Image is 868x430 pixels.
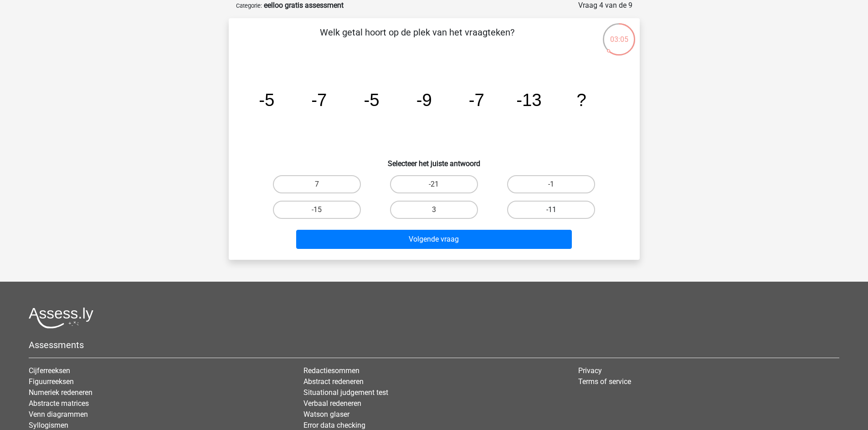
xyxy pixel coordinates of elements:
a: Figuurreeksen [29,377,74,386]
tspan: -7 [311,90,327,110]
h6: Selecteer het juiste antwoord [243,152,625,168]
a: Abstract redeneren [303,377,364,386]
small: Categorie: [236,2,262,9]
a: Error data checking [303,421,365,430]
tspan: -5 [364,90,379,110]
tspan: ? [576,90,586,110]
h5: Assessments [29,339,839,350]
button: Volgende vraag [296,230,572,249]
label: 3 [390,201,478,219]
a: Cijferreeksen [29,366,70,375]
label: -1 [507,175,595,193]
tspan: -5 [259,90,274,110]
a: Watson glaser [303,410,349,419]
label: -21 [390,175,478,193]
div: 03:05 [602,22,636,45]
a: Abstracte matrices [29,399,89,408]
label: -11 [507,201,595,219]
a: Terms of service [578,377,631,386]
a: Redactiesommen [303,366,360,375]
a: Verbaal redeneren [303,399,361,408]
tspan: -9 [416,90,431,110]
img: Assessly logo [29,307,93,329]
label: 7 [273,175,361,193]
a: Situational judgement test [303,388,388,397]
label: -15 [273,201,361,219]
p: Welk getal hoort op de plek van het vraagteken? [243,25,591,53]
tspan: -13 [516,90,541,110]
a: Syllogismen [29,421,68,430]
a: Privacy [578,366,602,375]
tspan: -7 [468,90,484,110]
a: Venn diagrammen [29,410,88,419]
a: Numeriek redeneren [29,388,92,397]
strong: eelloo gratis assessment [264,1,344,10]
